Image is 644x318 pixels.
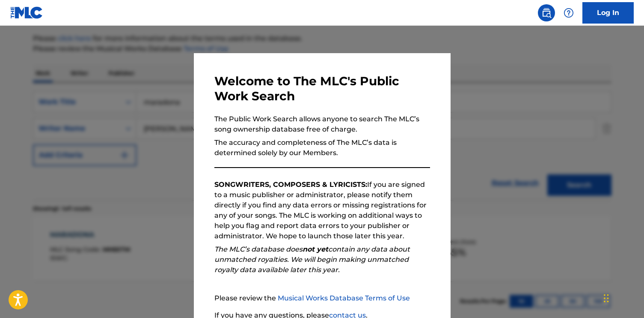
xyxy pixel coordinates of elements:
[214,138,430,158] p: The accuracy and completeness of The MLC’s data is determined solely by our Members.
[278,294,410,302] a: Musical Works Database Terms of Use
[564,8,574,18] img: help
[214,180,367,189] strong: SONGWRITERS, COMPOSERS & LYRICISTS:
[214,74,430,104] h3: Welcome to The MLC's Public Work Search
[604,285,609,311] div: Drag
[214,245,410,274] em: The MLC’s database does contain any data about unmatched royalties. We will begin making unmatche...
[538,4,555,21] a: Public Search
[601,277,644,318] iframe: Chat Widget
[560,4,577,21] div: Help
[214,293,430,303] p: Please review the
[214,114,430,135] p: The Public Work Search allows anyone to search The MLC’s song ownership database free of charge.
[582,2,634,24] a: Log In
[541,8,552,18] img: search
[214,180,430,241] p: If you are signed to a music publisher or administrator, please notify them directly if you find ...
[10,6,43,19] img: MLC Logo
[303,245,328,253] strong: not yet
